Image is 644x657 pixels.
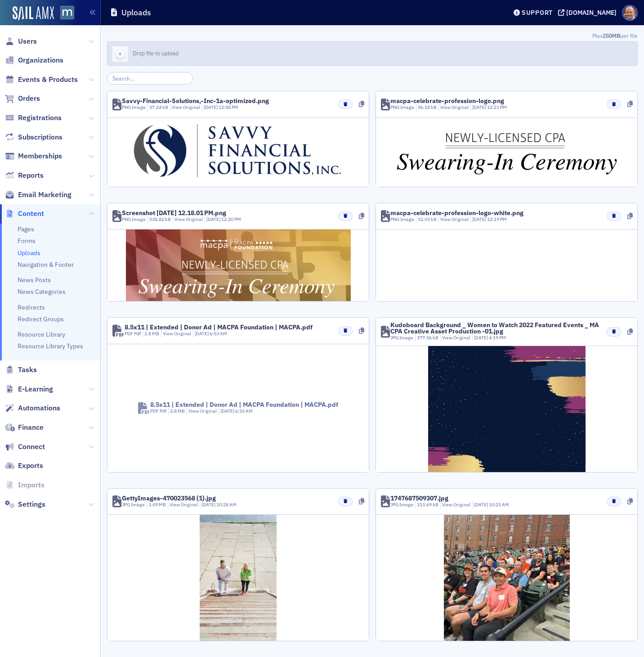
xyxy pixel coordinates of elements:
div: 2.8 MB [168,408,185,415]
a: E-Learning [5,384,53,394]
div: Kudoboard Background _ Women to Watch 2022 Featured Events _ MACPA Creative Asset Production -01.jpg [390,322,600,334]
div: 3.09 MB [147,501,166,508]
span: 6:53 AM [235,408,253,414]
a: Email Marketing [5,190,72,200]
span: Exports [18,461,43,471]
span: Imports [18,480,45,490]
button: [DOMAIN_NAME] [558,9,620,16]
a: Resource Library [18,330,65,338]
a: Subscriptions [5,132,63,142]
a: View Original [174,216,203,222]
span: [DATE] [204,104,219,110]
span: 12:23 PM [487,104,507,110]
div: 538.82 kB [148,216,171,223]
a: Resource Library Types [18,342,83,350]
span: Email Marketing [18,190,72,200]
div: Savvy-Financial-Solutions,-Inc-1a-optimized.png [122,98,269,104]
a: Organizations [5,55,63,65]
div: PNG Image [390,104,414,111]
a: Redirects [18,303,45,311]
div: 52.03 kB [416,216,437,223]
img: SailAMX [60,6,74,20]
span: [DATE] [472,104,487,110]
span: Automations [18,403,60,413]
span: Finance [18,423,44,432]
div: macpa-celebrate-profession-logo-white.png [390,210,523,216]
span: Subscriptions [18,132,63,142]
a: Orders [5,94,40,103]
div: 1747687509307.jpg [390,495,448,501]
a: Uploads [18,249,40,257]
a: Registrations [5,113,62,123]
a: Memberships [5,151,62,161]
span: [DATE] [195,330,210,337]
div: Max per file [107,31,638,41]
span: Reports [18,171,44,180]
span: 12:20 PM [221,216,241,222]
span: [DATE] [474,501,489,508]
div: macpa-celebrate-profession-logo.png [390,98,504,104]
a: View Original [170,501,198,508]
span: 4:19 PM [489,334,506,341]
div: JPG Image [122,501,145,508]
span: Users [18,36,37,46]
h1: Uploads [121,7,151,18]
div: 37.24 kB [148,104,169,111]
span: 10:28 AM [216,501,237,508]
div: 8.5x11 | Extended | Donor Ad | MACPA Foundation | MACPA.pdf [150,401,338,408]
span: [DATE] [201,501,216,508]
a: View Original [172,104,200,110]
span: 6:53 AM [210,330,227,337]
span: 12:19 PM [487,216,507,222]
span: 12:58 PM [219,104,238,110]
span: Settings [18,499,45,509]
div: 56.18 kB [416,104,437,111]
div: PNG Image [122,216,146,223]
span: Memberships [18,151,62,161]
div: [DOMAIN_NAME] [566,9,617,17]
span: Tasks [18,365,37,375]
div: PNG Image [390,216,414,223]
span: 10:23 AM [489,501,509,508]
a: View Original [188,408,217,414]
div: PNG Image [122,104,146,111]
span: Connect [18,442,45,452]
a: View Original [440,104,469,110]
span: 250MB [603,32,620,39]
span: [DATE] [472,216,487,222]
a: Exports [5,461,43,471]
span: Orders [18,94,40,103]
a: View Original [440,216,469,222]
input: Search… [107,72,193,85]
span: [DATE] [474,334,489,341]
div: 2.8 MB [143,330,160,337]
div: JPG Image [390,334,413,342]
button: Drop file to upload [107,41,638,66]
span: Organizations [18,55,63,65]
div: Screenshot [DATE] 12.18.01 PM.png [122,210,226,216]
span: Events & Products [18,75,78,85]
div: PDF Pdf [125,330,141,337]
a: News Categories [18,288,66,296]
a: News Posts [18,276,51,284]
a: View Original [163,330,191,337]
a: Redirect Groups [18,315,64,323]
a: Reports [5,171,44,180]
a: View Homepage [54,6,74,21]
a: Events & Products [5,75,78,85]
span: Drop file to upload [133,49,179,57]
span: [DATE] [206,216,221,222]
a: Content [5,209,44,219]
div: PDF Pdf [150,408,166,415]
div: JPG Image [390,501,413,508]
span: [DATE] [220,408,235,414]
a: Users [5,36,37,46]
span: Profile [622,5,638,21]
a: Pages [18,225,34,233]
a: View Original [442,501,470,508]
span: E-Learning [18,384,53,394]
a: Imports [5,480,45,490]
a: Automations [5,403,60,413]
img: SailAMX [13,6,54,21]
